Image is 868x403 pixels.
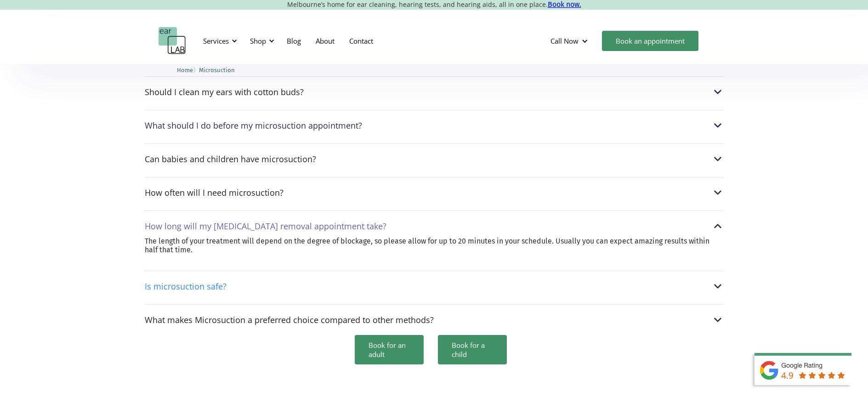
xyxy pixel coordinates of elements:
[145,154,316,164] div: Can babies and children have microsuction?
[712,153,724,165] img: Can babies and children have microsuction?
[145,237,724,263] nav: How long will my [MEDICAL_DATA] removal appointment take?How long will my earwax removal appointm...
[145,187,724,199] div: How often will I need microsuction?How often will I need microsuction?
[602,31,698,51] a: Book an appointment
[145,314,724,326] div: What makes Microsuction a preferred choice compared to other methods?What makes Microsuction a pr...
[145,220,724,232] div: How long will my [MEDICAL_DATA] removal appointment take?How long will my earwax removal appointm...
[145,221,386,231] div: How long will my [MEDICAL_DATA] removal appointment take?
[145,153,724,165] div: Can babies and children have microsuction?Can babies and children have microsuction?
[199,67,235,74] span: Microsuction
[543,27,597,55] div: Call Now
[712,119,724,131] img: What should I do before my microsuction appointment?
[145,119,724,131] div: What should I do before my microsuction appointment?What should I do before my microsuction appoi...
[308,28,342,54] a: About
[159,27,186,55] a: home
[145,188,284,197] div: How often will I need microsuction?
[145,315,434,324] div: What makes Microsuction a preferred choice compared to other methods?
[145,237,724,254] p: The length of your treatment will depend on the degree of blockage, so please allow for up to 20 ...
[177,65,193,74] a: Home
[244,27,277,55] div: Shop
[250,36,266,45] div: Shop
[712,280,724,292] img: Is microsuction safe?
[145,280,724,292] div: Is microsuction safe?Is microsuction safe?
[199,65,235,74] a: Microsuction
[145,121,362,130] div: What should I do before my microsuction appointment?
[203,36,229,45] div: Services
[438,335,507,364] a: Book for a child
[145,282,227,291] div: Is microsuction safe?
[145,87,304,96] div: Should I clean my ears with cotton buds?
[145,86,724,98] div: Should I clean my ears with cotton buds?Should I clean my ears with cotton buds?
[712,220,724,232] img: How long will my earwax removal appointment take?
[177,67,193,74] span: Home
[712,187,724,199] img: How often will I need microsuction?
[177,65,199,75] li: 〉
[550,36,579,45] div: Call Now
[712,86,724,98] img: Should I clean my ears with cotton buds?
[712,314,724,326] img: What makes Microsuction a preferred choice compared to other methods?
[279,28,308,54] a: Blog
[198,27,240,55] div: Services
[342,28,380,54] a: Contact
[355,335,424,364] a: Book for an adult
